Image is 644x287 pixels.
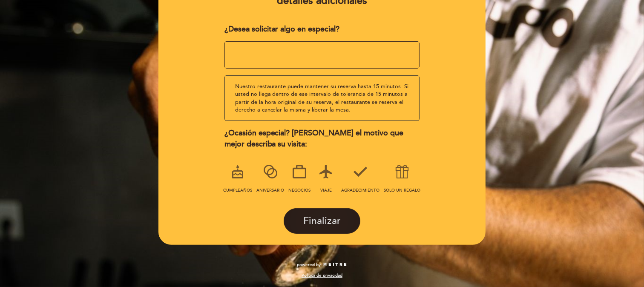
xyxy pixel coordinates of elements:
span: NEGOCIOS [288,188,310,193]
a: Política de privacidad [302,273,342,278]
span: Finalizar [303,215,341,227]
span: AGRADECIMIENTO [341,188,379,193]
button: Finalizar [284,208,360,234]
img: MEITRE [323,263,347,267]
div: Nuestro restaurante puede mantener su reserva hasta 15 minutos. Si usted no llega dentro de ese i... [224,75,420,121]
a: powered by [297,262,347,268]
span: powered by [297,262,321,268]
span: ANIVERSARIO [257,188,285,193]
div: ¿Desea solicitar algo en especial? [224,24,420,35]
span: CUMPLEAÑOS [224,188,253,193]
div: ¿Ocasión especial? [PERSON_NAME] el motivo que mejor describa su visita: [224,128,420,149]
span: VIAJE [320,188,332,193]
span: SOLO UN REGALO [384,188,420,193]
